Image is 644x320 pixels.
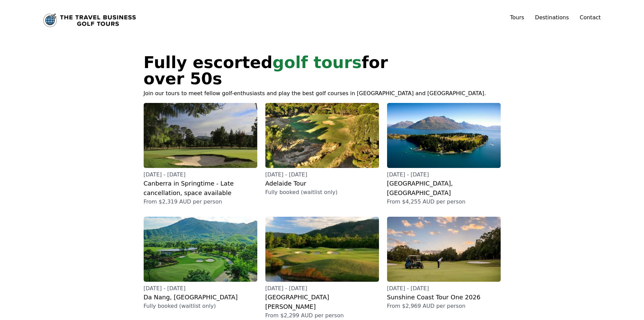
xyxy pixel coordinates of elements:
[265,171,379,179] p: [DATE] - [DATE]
[387,171,501,179] p: [DATE] - [DATE]
[265,217,379,320] a: [DATE] - [DATE][GEOGRAPHIC_DATA][PERSON_NAME]From $2,299 AUD per person
[265,103,379,196] a: [DATE] - [DATE]Adelaide TourFully booked (waitlist only)
[144,293,257,302] h2: Da Nang, [GEOGRAPHIC_DATA]
[265,312,379,320] p: From $2,299 AUD per person
[43,14,136,27] img: The Travel Business Golf Tours logo
[510,14,524,21] a: Tours
[144,198,257,206] p: From $2,319 AUD per person
[387,179,501,198] h2: [GEOGRAPHIC_DATA], [GEOGRAPHIC_DATA]
[387,198,501,206] p: From $4,255 AUD per person
[272,53,362,72] span: golf tours
[144,179,257,198] h2: Canberra in Springtime - Late cancellation, space available
[535,14,569,21] a: Destinations
[43,14,136,27] a: Link to home page
[387,217,501,310] a: [DATE] - [DATE]Sunshine Coast Tour One 2026From $2,969 AUD per person
[265,179,379,188] h2: Adelaide Tour
[144,217,257,310] a: [DATE] - [DATE]Da Nang, [GEOGRAPHIC_DATA]Fully booked (waitlist only)
[387,103,501,206] a: [DATE] - [DATE][GEOGRAPHIC_DATA], [GEOGRAPHIC_DATA]From $4,255 AUD per person
[265,293,379,312] h2: [GEOGRAPHIC_DATA][PERSON_NAME]
[265,188,379,196] p: Fully booked (waitlist only)
[144,103,257,206] a: [DATE] - [DATE]Canberra in Springtime - Late cancellation, space availableFrom $2,319 AUD per person
[144,171,257,179] p: [DATE] - [DATE]
[144,54,447,87] h1: Fully escorted for over 50s
[144,89,501,98] p: Join our tours to meet fellow golf-enthusiasts and play the best golf courses in [GEOGRAPHIC_DATA...
[580,14,601,22] a: Contact
[387,284,501,293] p: [DATE] - [DATE]
[144,284,257,293] p: [DATE] - [DATE]
[265,284,379,293] p: [DATE] - [DATE]
[387,293,501,302] h2: Sunshine Coast Tour One 2026
[387,302,501,310] p: From $2,969 AUD per person
[144,302,257,310] p: Fully booked (waitlist only)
